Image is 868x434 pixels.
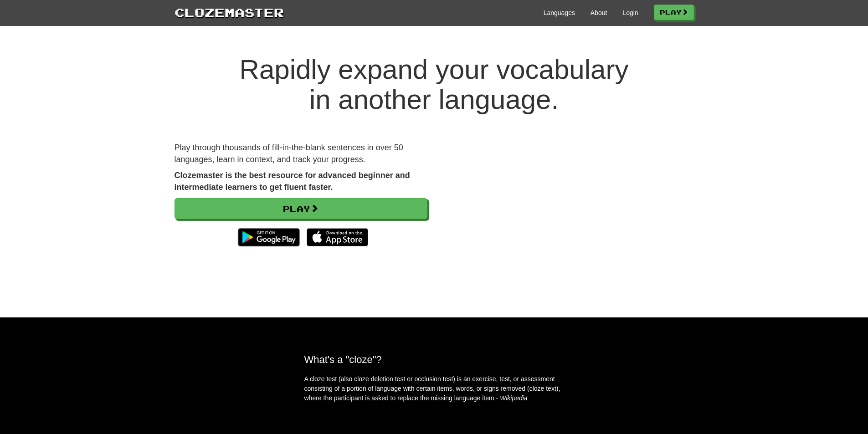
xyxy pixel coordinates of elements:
a: Login [622,8,638,17]
a: Clozemaster [175,4,284,20]
img: Download_on_the_App_Store_Badge_US-UK_135x40-25178aeef6eb6b83b96f5f2d004eda3bffbb37122de64afbaef7... [307,228,368,246]
img: Get it on Google Play [233,224,304,251]
h2: What's a "cloze"? [304,354,564,365]
strong: Clozemaster is the best resource for advanced beginner and intermediate learners to get fluent fa... [175,171,410,192]
a: Play [654,5,694,20]
p: A cloze test (also cloze deletion test or occlusion test) is an exercise, test, or assessment con... [304,374,564,403]
a: Play [175,198,427,219]
p: Play through thousands of fill-in-the-blank sentences in over 50 languages, learn in context, and... [175,142,427,165]
a: About [591,8,607,17]
a: Languages [544,8,575,17]
em: - Wikipedia [496,394,528,402]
